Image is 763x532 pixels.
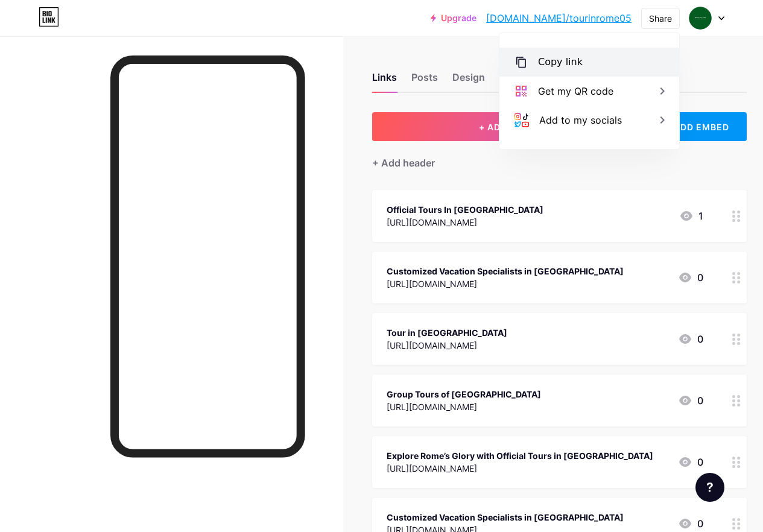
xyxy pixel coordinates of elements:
[689,7,712,30] img: tourinrome05
[431,13,476,23] a: Upgrade
[678,332,703,346] div: 0
[387,339,507,352] div: [URL][DOMAIN_NAME]
[678,516,703,531] div: 0
[372,156,435,170] div: + Add header
[538,84,613,98] div: Get my QR code
[411,70,438,92] div: Posts
[387,265,624,277] div: Customized Vacation Specialists in [GEOGRAPHIC_DATA]
[647,112,747,141] div: + ADD EMBED
[372,112,638,141] button: + ADD LINK
[679,209,703,223] div: 1
[387,462,653,475] div: [URL][DOMAIN_NAME]
[678,270,703,285] div: 0
[387,326,507,339] div: Tour in [GEOGRAPHIC_DATA]
[372,70,397,92] div: Links
[479,122,531,132] span: + ADD LINK
[387,511,624,524] div: Customized Vacation Specialists in [GEOGRAPHIC_DATA]
[387,216,543,229] div: [URL][DOMAIN_NAME]
[387,277,624,290] div: [URL][DOMAIN_NAME]
[387,388,541,401] div: Group Tours of [GEOGRAPHIC_DATA]
[538,55,583,69] div: Copy link
[387,203,543,216] div: Official Tours In [GEOGRAPHIC_DATA]
[387,401,541,413] div: [URL][DOMAIN_NAME]
[452,70,485,92] div: Design
[678,455,703,469] div: 0
[387,449,653,462] div: Explore Rome’s Glory with Official Tours in [GEOGRAPHIC_DATA]
[678,393,703,408] div: 0
[486,11,632,25] a: [DOMAIN_NAME]/tourinrome05
[649,12,672,25] div: Share
[539,113,622,127] div: Add to my socials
